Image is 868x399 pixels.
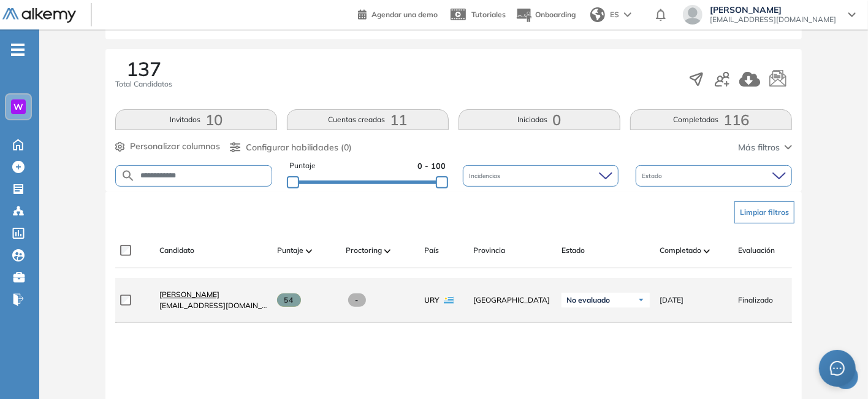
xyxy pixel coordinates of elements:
[424,295,439,306] span: URY
[590,7,605,22] img: world
[738,295,773,306] span: Finalizado
[159,245,194,256] span: Candidato
[11,48,25,51] i: -
[2,8,76,23] img: Logo
[289,160,316,172] span: Puntaje
[463,165,619,187] div: Incidencias
[624,12,631,17] img: arrow
[130,140,220,153] span: Personalizar columnas
[471,10,506,19] span: Tutoriales
[115,140,220,153] button: Personalizar columnas
[738,245,775,256] span: Evaluación
[710,15,836,25] span: [EMAIL_ADDRESS][DOMAIN_NAME]
[371,10,438,19] span: Agendar una demo
[126,59,161,79] span: 137
[660,295,683,306] span: [DATE]
[473,245,505,256] span: Provincia
[444,296,454,304] img: URY
[348,293,366,307] span: -
[642,171,664,180] span: Estado
[704,249,710,253] img: [missing "en.ARROW_ALT" translation]
[473,295,552,306] span: [GEOGRAPHIC_DATA]
[358,6,438,21] a: Agendar una demo
[277,245,303,256] span: Puntaje
[566,295,610,305] span: No evaluado
[287,109,449,130] button: Cuentas creadas11
[734,201,794,223] button: Limpiar filtros
[424,245,439,256] span: País
[562,245,585,256] span: Estado
[230,141,352,154] button: Configurar habilidades (0)
[159,300,267,311] span: [EMAIL_ADDRESS][DOMAIN_NAME]
[630,109,792,130] button: Completadas116
[535,10,576,19] span: Onboarding
[277,293,301,307] span: 54
[710,5,836,15] span: [PERSON_NAME]
[159,290,219,299] span: [PERSON_NAME]
[638,296,645,304] img: Ícono de flecha
[738,141,780,154] span: Más filtros
[121,168,135,184] img: SEARCH_ALT
[13,102,23,112] span: W
[384,249,390,253] img: [missing "en.ARROW_ALT" translation]
[159,289,267,300] a: [PERSON_NAME]
[738,141,792,154] button: Más filtros
[660,245,701,256] span: Completado
[469,171,503,180] span: Incidencias
[115,79,172,90] span: Total Candidatos
[346,245,382,256] span: Proctoring
[306,249,312,253] img: [missing "en.ARROW_ALT" translation]
[516,2,576,28] button: Onboarding
[830,361,845,376] span: message
[115,109,277,130] button: Invitados10
[417,160,446,172] span: 0 - 100
[636,165,792,187] div: Estado
[459,109,620,130] button: Iniciadas0
[610,9,619,20] span: ES
[246,141,352,154] span: Configurar habilidades (0)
